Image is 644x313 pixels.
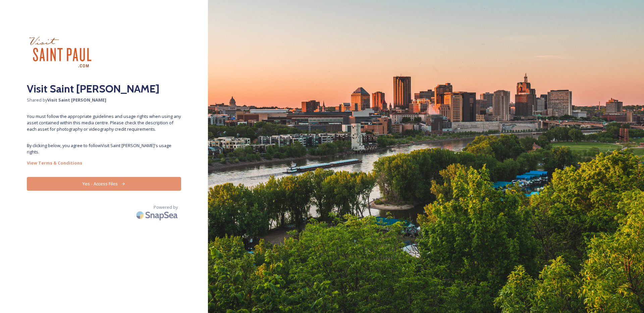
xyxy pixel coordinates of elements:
[27,113,181,133] span: You must follow the appropriate guidelines and usage rights when using any asset contained within...
[27,177,181,191] button: Yes - Access Files
[27,81,181,97] h2: Visit Saint [PERSON_NAME]
[27,27,94,77] img: visit_sp.jpg
[154,204,178,210] span: Powered by
[47,97,106,103] strong: Visit Saint [PERSON_NAME]
[27,160,82,166] strong: View Terms & Conditions
[134,207,181,223] img: SnapSea Logo
[27,142,181,155] span: By clicking below, you agree to follow Visit Saint [PERSON_NAME] 's usage rights.
[27,97,181,103] span: Shared by
[27,159,181,167] a: View Terms & Conditions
